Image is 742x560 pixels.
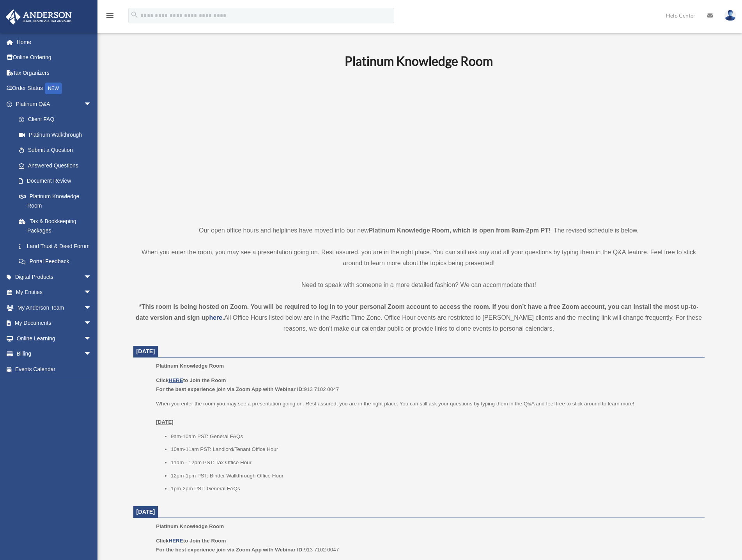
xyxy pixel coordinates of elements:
a: here [209,314,222,321]
a: Home [5,34,103,50]
p: When you enter the room you may see a presentation going on. Rest assured, you are in the right p... [156,399,699,427]
b: Click to Join the Room [156,538,226,544]
a: Submit a Question [11,143,103,158]
span: arrow_drop_down [84,331,99,347]
span: [DATE] [136,348,155,354]
a: Online Learningarrow_drop_down [5,331,103,346]
iframe: 231110_Toby_KnowledgeRoom [302,79,536,211]
a: Client FAQ [11,112,103,127]
a: My Documentsarrow_drop_down [5,315,103,331]
p: 913 7102 0047 [156,536,699,555]
b: For the best experience join via Zoom App with Webinar ID: [156,386,304,392]
strong: . [222,314,224,321]
b: Platinum Knowledge Room [345,53,493,69]
i: menu [105,11,115,20]
a: Events Calendar [5,361,103,377]
li: 1pm-2pm PST: General FAQs [171,484,699,493]
li: 12pm-1pm PST: Binder Walkthrough Office Hour [171,471,699,481]
li: 9am-10am PST: General FAQs [171,432,699,441]
p: When you enter the room, you may see a presentation going on. Rest assured, you are in the right ... [133,247,705,269]
span: arrow_drop_down [84,346,99,362]
a: menu [105,14,115,20]
img: User Pic [724,10,736,21]
a: My Anderson Teamarrow_drop_down [5,300,103,315]
a: Tax & Bookkeeping Packages [11,213,103,238]
a: Platinum Q&Aarrow_drop_down [5,96,103,112]
a: HERE [168,377,183,383]
a: Land Trust & Deed Forum [11,238,103,254]
a: Portal Feedback [11,254,103,269]
a: Billingarrow_drop_down [5,346,103,362]
a: Online Ordering [5,50,103,65]
a: HERE [168,538,183,544]
u: [DATE] [156,419,174,425]
span: arrow_drop_down [84,300,99,316]
i: search [130,11,139,19]
a: Platinum Knowledge Room [11,188,99,213]
a: Document Review [11,173,103,189]
span: arrow_drop_down [84,315,99,331]
span: Platinum Knowledge Room [156,523,224,529]
a: Digital Productsarrow_drop_down [5,269,103,285]
span: [DATE] [136,509,155,515]
strong: Platinum Knowledge Room, which is open from 9am-2pm PT [369,227,549,234]
a: Answered Questions [11,158,103,173]
a: Platinum Walkthrough [11,127,103,143]
li: 10am-11am PST: Landlord/Tenant Office Hour [171,445,699,454]
a: Order StatusNEW [5,81,103,97]
a: My Entitiesarrow_drop_down [5,285,103,300]
div: NEW [45,83,62,94]
span: arrow_drop_down [84,96,99,112]
li: 11am - 12pm PST: Tax Office Hour [171,458,699,467]
strong: *This room is being hosted on Zoom. You will be required to log in to your personal Zoom account ... [136,303,699,321]
b: Click to Join the Room [156,377,226,383]
span: arrow_drop_down [84,285,99,301]
b: For the best experience join via Zoom App with Webinar ID: [156,547,304,553]
div: All Office Hours listed below are in the Pacific Time Zone. Office Hour events are restricted to ... [133,301,705,334]
img: Anderson Advisors Platinum Portal [4,9,74,25]
p: 913 7102 0047 [156,376,699,394]
span: arrow_drop_down [84,269,99,285]
p: Need to speak with someone in a more detailed fashion? We can accommodate that! [133,280,705,291]
a: Tax Organizers [5,65,103,81]
span: Platinum Knowledge Room [156,363,224,369]
p: Our open office hours and helplines have moved into our new ! The revised schedule is below. [133,225,705,236]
